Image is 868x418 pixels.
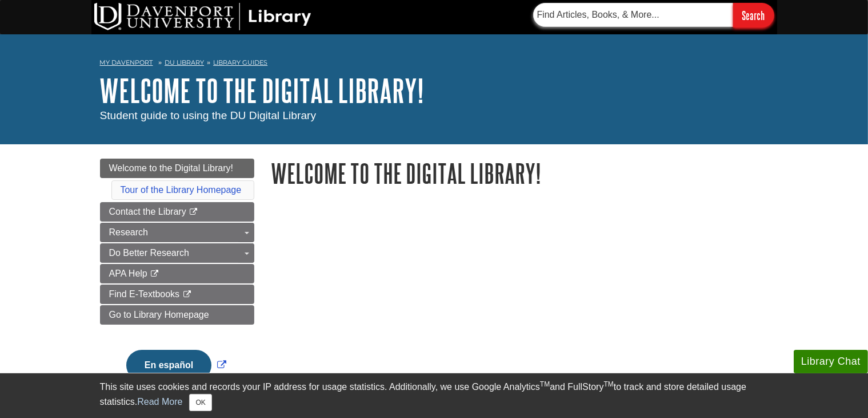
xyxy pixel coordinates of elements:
sup: TM [540,380,550,388]
span: Contact the Library [109,207,186,216]
a: Contact the Library [100,202,254,222]
a: Read More [137,397,182,407]
a: Go to Library Homepage [100,305,254,325]
span: APA Help [109,269,147,278]
a: Link opens in new window [123,360,229,370]
a: Do Better Research [100,243,254,263]
button: Close [189,394,211,411]
span: Welcome to the Digital Library! [109,163,234,173]
input: Find Articles, Books, & More... [533,3,733,27]
span: Student guide to using the DU Digital Library [100,109,317,121]
sup: TM [604,380,614,388]
i: This link opens in a new window [150,270,159,278]
span: Find E-Textbooks [109,289,180,299]
i: This link opens in a new window [182,291,192,298]
span: Go to Library Homepage [109,310,209,320]
a: Find E-Textbooks [100,285,254,304]
a: Welcome to the Digital Library! [100,159,254,178]
a: Library Guides [213,58,267,66]
form: Searches DU Library's articles, books, and more [533,3,774,27]
a: My Davenport [100,58,153,68]
button: Library Chat [794,350,868,373]
img: DU Library [94,3,311,30]
nav: breadcrumb [100,55,769,73]
a: APA Help [100,264,254,283]
span: Do Better Research [109,248,190,258]
div: This site uses cookies and records your IP address for usage statistics. Additionally, we use Goo... [100,380,769,411]
a: Welcome to the Digital Library! [100,73,425,108]
a: Tour of the Library Homepage [121,185,242,195]
div: Guide Page Menu [100,159,254,400]
a: Research [100,223,254,242]
input: Search [733,3,774,27]
span: Research [109,227,148,237]
button: En español [126,350,211,381]
h1: Welcome to the Digital Library! [271,159,769,188]
i: This link opens in a new window [189,208,198,216]
a: DU Library [165,58,204,66]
